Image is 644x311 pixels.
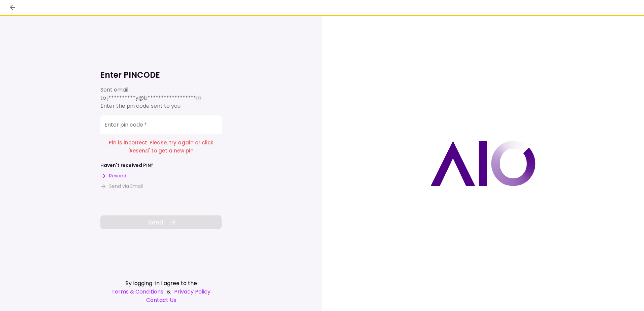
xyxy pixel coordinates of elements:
[100,279,222,287] div: By logging-in I agree to the
[100,172,126,179] button: Resend
[174,287,211,296] a: Privacy Policy
[100,86,222,110] div: Sent email to Enter the pin code sent to you
[7,2,18,13] button: back
[111,287,163,296] a: Terms & Conditions
[100,162,154,169] div: Haven't received PIN?
[100,296,222,304] a: Contact Us
[100,183,143,190] button: Send via Email
[100,70,222,80] h1: Enter PINCODE
[100,287,222,296] div: &
[148,218,163,227] span: Send
[100,139,222,155] p: Pin is incorrect. Please, try again or click 'Resend' to get a new pin
[430,141,536,186] img: AIO logo
[100,215,222,229] button: Send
